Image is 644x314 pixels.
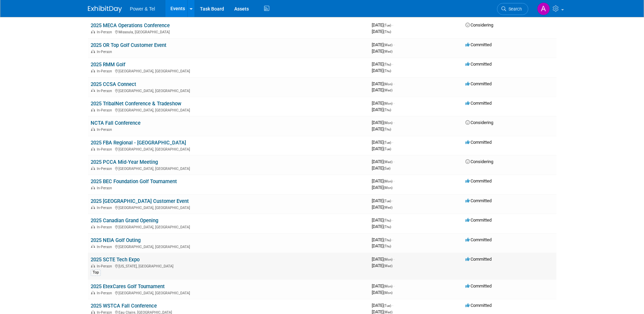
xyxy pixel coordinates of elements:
span: - [393,42,394,47]
img: Alina Dorion [537,2,550,15]
span: - [393,101,394,106]
span: (Wed) [384,310,392,314]
span: (Thu) [384,238,391,242]
img: ExhibitDay [88,6,122,13]
a: 2025 OR Top Golf Customer Event [91,42,166,48]
a: 2025 SCTE Tech Expo [91,257,140,263]
span: - [393,159,394,164]
span: [DATE] [372,217,393,223]
span: - [392,237,393,242]
span: In-Person [97,69,114,73]
span: (Tue) [384,304,391,308]
img: In-Person Event [91,225,95,228]
span: In-Person [97,245,114,249]
a: 2025 Canadian Grand Opening [91,217,158,224]
span: (Sat) [384,167,390,170]
span: (Mon) [384,291,392,295]
span: (Mon) [384,186,392,190]
span: Committed [465,257,492,262]
span: Committed [465,303,492,308]
img: In-Person Event [91,310,95,314]
div: [GEOGRAPHIC_DATA], [GEOGRAPHIC_DATA] [91,165,366,171]
a: 2025 EtexCares Golf Tournament [91,283,165,290]
span: In-Person [97,225,114,229]
span: [DATE] [372,146,391,151]
span: In-Person [97,186,114,190]
span: [DATE] [372,290,392,295]
span: [DATE] [372,303,393,308]
span: In-Person [97,147,114,152]
span: - [393,120,394,125]
span: (Mon) [384,102,392,105]
span: In-Person [97,206,114,210]
span: In-Person [97,30,114,34]
span: [DATE] [372,178,394,184]
span: - [392,198,393,203]
img: In-Person Event [91,89,95,92]
span: Power & Tel [130,6,155,12]
a: 2025 BEC Foundation Golf Tournament [91,178,177,185]
a: 2025 RMM Golf [91,62,125,68]
a: 2025 WSTCA Fall Conference [91,303,157,309]
span: (Tue) [384,199,391,203]
a: 2025 CCSA Connect [91,81,136,87]
a: 2025 TribalNet Conference & Tradeshow [91,101,181,107]
span: [DATE] [372,120,394,125]
span: [DATE] [372,257,394,262]
img: In-Person Event [91,50,95,53]
span: [DATE] [372,243,391,248]
span: (Thu) [384,69,391,73]
span: [DATE] [372,107,391,112]
span: (Tue) [384,141,391,144]
span: - [393,283,394,289]
img: In-Person Event [91,291,95,294]
div: [GEOGRAPHIC_DATA], [GEOGRAPHIC_DATA] [91,146,366,152]
span: Committed [465,198,492,203]
img: In-Person Event [91,186,95,189]
img: In-Person Event [91,127,95,131]
span: [DATE] [372,140,393,145]
span: [DATE] [372,68,391,73]
img: In-Person Event [91,264,95,267]
img: In-Person Event [91,167,95,170]
span: (Thu) [384,219,391,222]
span: [DATE] [372,224,391,229]
span: Committed [465,217,492,223]
span: [DATE] [372,81,394,86]
span: - [392,22,393,28]
span: (Mon) [384,179,392,183]
span: Committed [465,237,492,242]
div: Missoula, [GEOGRAPHIC_DATA] [91,29,366,34]
span: [DATE] [372,42,394,47]
a: 2025 NEIA Golf Outing [91,237,141,243]
span: In-Person [97,291,114,295]
span: - [392,62,393,67]
span: (Mon) [384,121,392,125]
span: In-Person [97,89,114,93]
div: [GEOGRAPHIC_DATA], [GEOGRAPHIC_DATA] [91,290,366,295]
span: Committed [465,178,492,184]
span: Considering [465,120,493,125]
span: In-Person [97,127,114,132]
a: NCTA Fall Conference [91,120,141,126]
span: In-Person [97,108,114,112]
span: [DATE] [372,22,393,28]
span: (Thu) [384,30,391,34]
span: [DATE] [372,29,391,34]
span: Committed [465,101,492,106]
a: 2025 MECA Operations Conference [91,22,170,29]
span: (Tue) [384,147,391,151]
div: [GEOGRAPHIC_DATA], [GEOGRAPHIC_DATA] [91,205,366,210]
span: (Thu) [384,63,391,66]
span: [DATE] [372,87,392,92]
div: [GEOGRAPHIC_DATA], [GEOGRAPHIC_DATA] [91,224,366,229]
a: 2025 FBA Regional - [GEOGRAPHIC_DATA] [91,140,186,146]
span: - [393,178,394,184]
span: (Mon) [384,82,392,86]
span: (Thu) [384,244,391,248]
span: (Wed) [384,88,392,92]
span: [DATE] [372,263,392,268]
div: [GEOGRAPHIC_DATA], [GEOGRAPHIC_DATA] [91,244,366,249]
span: In-Person [97,167,114,171]
span: (Thu) [384,108,391,112]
